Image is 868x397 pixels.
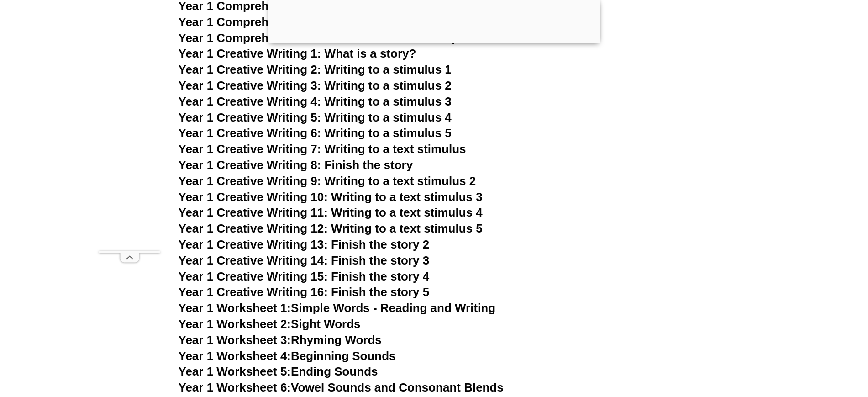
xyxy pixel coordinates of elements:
span: Year 1 Worksheet 3: [179,333,291,347]
a: Year 1 Worksheet 1:Simple Words - Reading and Writing [179,301,496,315]
a: Year 1 Creative Writing 12: Writing to a text stimulus 5 [179,222,483,235]
a: Year 1 Worksheet 4:Beginning Sounds [179,349,396,363]
a: Year 1 Creative Writing 1: What is a story? [179,47,416,60]
a: Year 1 Creative Writing 11: Writing to a text stimulus 4 [179,206,483,219]
a: Year 1 Creative Writing 9: Writing to a text stimulus 2 [179,174,476,188]
span: Year 1 Worksheet 4: [179,349,291,363]
a: Year 1 Creative Writing 5: Writing to a stimulus 4 [179,111,452,124]
span: Year 1 Worksheet 6: [179,381,291,394]
a: Year 1 Creative Writing 8: Finish the story [179,158,413,172]
a: Year 1 Worksheet 3:Rhyming Words [179,333,382,347]
a: Year 1 Creative Writing 16: Finish the story 5 [179,285,430,299]
a: Year 1 Comprehension Worksheet 19: The Amazing Game [179,15,504,29]
a: Year 1 Creative Writing 15: Finish the story 4 [179,270,430,283]
iframe: Chat Widget [716,294,868,397]
a: Year 1 Worksheet 5:Ending Sounds [179,365,378,378]
a: Year 1 Comprehension Worksheet 20: The Champion [179,31,477,45]
a: Year 1 Creative Writing 6: Writing to a stimulus 5 [179,126,452,140]
a: Year 1 Creative Writing 4: Writing to a stimulus 3 [179,95,452,108]
a: Year 1 Worksheet 2:Sight Words [179,317,361,331]
span: Year 1 Worksheet 5: [179,365,291,378]
a: Year 1 Creative Writing 2: Writing to a stimulus 1 [179,63,452,76]
a: Year 1 Creative Writing 14: Finish the story 3 [179,254,430,267]
a: Year 1 Creative Writing 3: Writing to a stimulus 2 [179,79,452,92]
a: Year 1 Worksheet 6:Vowel Sounds and Consonant Blends [179,381,504,394]
iframe: Advertisement [99,20,160,251]
a: Year 1 Creative Writing 13: Finish the story 2 [179,238,430,251]
span: Year 1 Worksheet 1: [179,301,291,315]
a: Year 1 Creative Writing 7: Writing to a text stimulus [179,142,466,156]
span: Year 1 Worksheet 2: [179,317,291,331]
a: Year 1 Creative Writing 10: Writing to a text stimulus 3 [179,190,483,204]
